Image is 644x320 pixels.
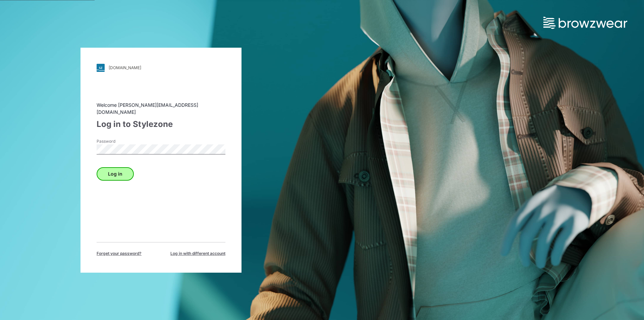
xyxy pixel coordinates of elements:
a: [DOMAIN_NAME] [97,64,225,72]
img: svg+xml;base64,PHN2ZyB3aWR0aD0iMjgiIGhlaWdodD0iMjgiIHZpZXdCb3g9IjAgMCAyOCAyOCIgZmlsbD0ibm9uZSIgeG... [97,64,105,72]
div: Welcome [PERSON_NAME][EMAIL_ADDRESS][DOMAIN_NAME] [97,101,225,116]
span: Forget your password? [97,250,142,257]
img: browzwear-logo.73288ffb.svg [543,17,627,29]
span: Log in with different account [170,250,225,257]
div: Log in to Stylezone [97,118,225,130]
div: [DOMAIN_NAME] [109,65,141,70]
button: Log in [97,167,134,181]
label: Password [97,138,144,144]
